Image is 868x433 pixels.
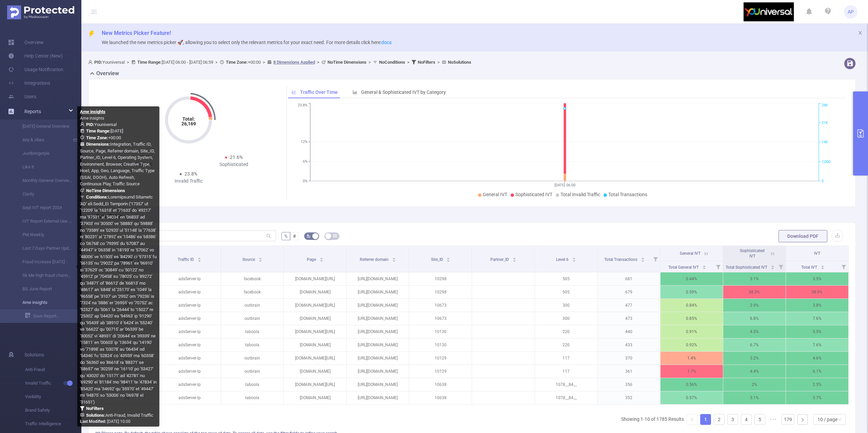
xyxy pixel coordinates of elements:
p: [URL][DOMAIN_NAME] [347,391,409,404]
li: 179 [782,414,794,425]
p: 300 [535,312,597,325]
i: icon: caret-up [258,256,262,259]
p: [URL][DOMAIN_NAME] [347,338,409,351]
p: 300 [535,299,597,312]
i: icon: table [333,234,337,238]
p: 361 [598,365,660,378]
i: icon: caret-up [198,256,201,259]
p: 0.59% [660,286,723,298]
p: 5.5% [786,325,848,338]
a: 1 [701,414,711,425]
a: Like it [14,160,73,174]
b: No Time Dimensions [328,60,367,65]
p: 117 [535,352,597,365]
p: 352 [598,391,660,404]
i: icon: caret-up [771,264,774,266]
a: [DATE] General Overview [14,120,73,133]
b: No Time Dimensions [86,188,125,193]
a: Monthly General Overview JS Yahoo [14,174,73,187]
a: Any & vibes [14,133,73,147]
p: adsServer-lp [158,391,221,404]
span: Sophisticated IVT [515,192,552,197]
span: Ame insights [80,116,104,121]
p: facebook [221,272,283,285]
a: 4 [741,414,751,425]
i: icon: right [801,418,805,422]
span: Traffic Over Time [300,89,338,95]
p: [DOMAIN_NAME][URL] [284,352,346,365]
span: Referrer domain [360,257,390,262]
span: > [367,60,373,65]
p: adsServer-lp [158,312,221,325]
p: outbrain [221,365,283,378]
a: 5 [755,414,765,425]
p: 4.4% [723,365,786,378]
p: [URL][DOMAIN_NAME] [347,299,409,312]
p: 3.1% [723,391,786,404]
p: 0.85% [660,312,723,325]
li: 1 [700,414,711,425]
li: 2 [714,414,725,425]
span: Youniversal [DATE] +00:00 [80,122,157,418]
p: adsServer-lp [158,352,221,365]
span: 23.8% [184,171,197,177]
tspan: 6% [303,159,308,164]
p: 7.6% [786,338,848,351]
p: 10129 [409,365,472,378]
a: docs [381,40,392,45]
b: Time Zone: [226,60,248,65]
i: icon: caret-down [392,259,396,261]
i: Filter menu [839,261,848,272]
span: General IVT [680,251,701,256]
p: adsServer-lp [158,286,221,298]
p: 38.3% [723,286,786,298]
i: icon: caret-down [258,259,262,261]
tspan: 21K [822,121,828,125]
tspan: 12% [301,140,308,144]
p: 1078__84__ [535,378,597,391]
div: Sophisticated [189,161,279,168]
i: icon: caret-down [821,267,824,269]
i: icon: caret-down [771,267,774,269]
p: [DOMAIN_NAME] [284,365,346,378]
a: Save Report... [25,309,81,323]
p: 220 [535,325,597,338]
span: Integration, Traffic ID, Source, Page, Referrer domain, Site_ID, Partner_ID, Level 6, Operating S... [80,142,155,186]
span: Total Sophisticated IVT [726,265,768,270]
b: Solutions : [86,413,105,418]
li: Previous Page [687,414,697,425]
p: 1078__84__ [535,391,597,404]
div: Sort [572,256,576,261]
u: 8 Dimensions Applied [273,60,315,65]
p: 356 [598,378,660,391]
button: Download PDF [778,230,827,242]
i: icon: user [80,122,86,126]
p: 1.4% [660,352,723,365]
p: [URL][DOMAIN_NAME] [347,365,409,378]
tspan: 7,000 [822,160,830,164]
tspan: [DATE] 06:00 [554,183,575,187]
a: Ame insights [14,296,73,309]
i: Filter menu [776,261,786,272]
li: Next 5 Pages [768,414,779,425]
a: Usage Notification [8,63,63,76]
a: PM Weekly [14,228,73,242]
span: Sophisticated IVT [740,248,765,259]
p: 3.1% [723,272,786,285]
a: 3 [728,414,738,425]
p: taboola [221,378,283,391]
span: > [405,60,412,65]
p: [DOMAIN_NAME] [284,286,346,298]
li: 3 [727,414,738,425]
b: Last Modified: [80,419,106,424]
span: > [435,60,442,65]
p: 0.91% [660,325,723,338]
span: Anti-Fraud, Invalid Traffic [86,413,153,418]
span: % [284,233,288,239]
a: 2 [714,414,724,425]
p: 3.8% [786,299,848,312]
a: BS June Report [14,282,73,296]
p: [URL][DOMAIN_NAME] [347,378,409,391]
p: [DOMAIN_NAME] [284,391,346,404]
span: # [293,233,296,239]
